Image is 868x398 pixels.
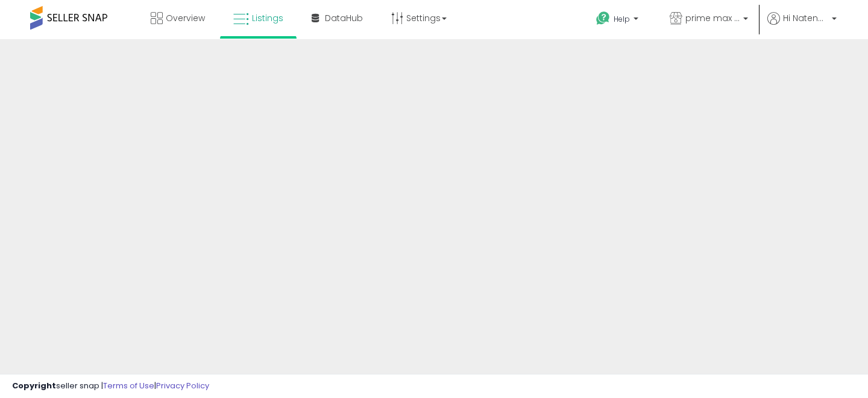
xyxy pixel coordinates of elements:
a: Help [587,2,650,39]
div: seller snap | | [12,381,209,392]
a: Terms of Use [103,380,154,391]
span: prime max store [685,12,740,24]
span: Overview [166,12,205,24]
span: Listings [252,12,283,24]
span: Help [614,14,630,24]
a: Hi Natenapa [767,12,837,39]
span: Hi Natenapa [783,12,828,24]
span: DataHub [325,12,363,24]
strong: Copyright [12,380,56,391]
a: Privacy Policy [156,380,209,391]
i: Get Help [596,11,611,26]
